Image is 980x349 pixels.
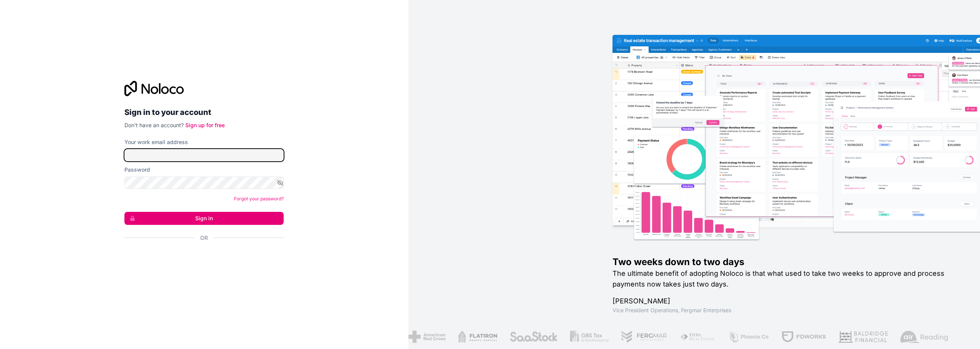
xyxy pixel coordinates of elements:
[124,105,284,119] h2: Sign in to your account
[612,256,955,268] h1: Two weeks down to two days
[612,268,955,290] h2: The ultimate benefit of adopting Noloco is that what used to take two weeks to approve and proces...
[508,331,557,343] img: /assets/saastock-C6Zbiodz.png
[727,331,768,343] img: /assets/phoenix-BREaitsQ.png
[124,122,184,128] span: Don't have an account?
[121,250,281,267] iframe: Botón de Acceder con Google
[569,331,608,343] img: /assets/gbstax-C-GtDUiK.png
[780,331,825,343] img: /assets/fdworks-Bi04fVtw.png
[612,306,955,314] h1: Vice President Operations , Fergmar Enterprises
[899,331,947,343] img: /assets/airreading-FwAmRzSr.png
[679,331,715,343] img: /assets/fiera-fwj2N5v4.png
[124,149,284,161] input: Email address
[837,331,887,343] img: /assets/baldridge-DxmPIwAm.png
[457,331,497,343] img: /assets/flatiron-C8eUkumj.png
[124,138,188,146] label: Your work email address
[407,331,444,343] img: /assets/american-red-cross-BAupjrZR.png
[124,212,284,225] button: Sign in
[620,331,666,343] img: /assets/fergmar-CudnrXN5.png
[185,122,225,128] a: Sign up for free
[612,296,955,306] h1: [PERSON_NAME]
[124,166,150,174] label: Password
[234,196,284,202] a: Forgot your password?
[200,234,208,242] span: Or
[124,177,284,189] input: Password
